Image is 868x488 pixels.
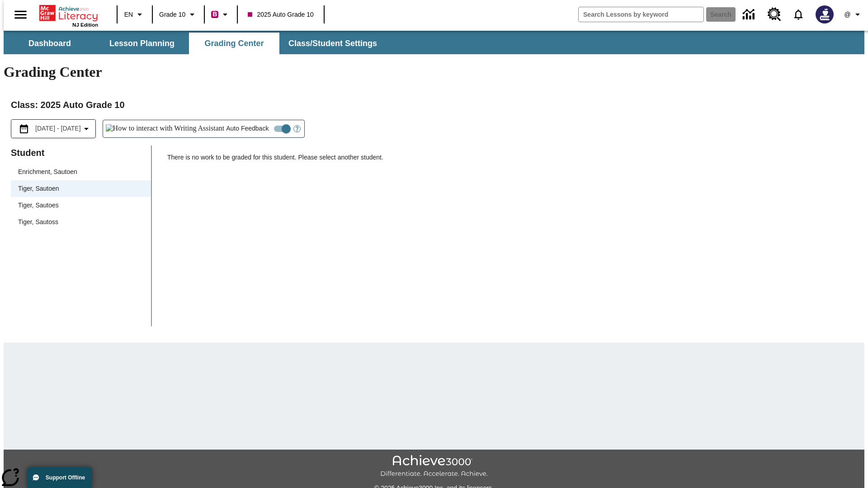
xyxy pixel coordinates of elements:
button: Grade: Grade 10, Select a grade [156,6,201,23]
span: EN [124,10,133,19]
h2: Class : 2025 Auto Grade 10 [11,98,857,112]
button: Open side menu [7,1,34,28]
button: Select a new avatar [810,3,839,26]
button: Open Help for Writing Assistant [290,120,304,137]
img: How to interact with Writing Assistant [106,124,225,133]
span: Tiger, Sautoen [18,184,144,193]
img: Avatar [816,5,834,23]
button: Boost Class color is violet red. Change class color [208,6,234,23]
span: Support Offline [46,474,85,481]
div: Tiger, Sautoes [11,197,151,214]
button: Support Offline [27,467,92,488]
span: Tiger, Sautoss [18,217,144,227]
svg: Collapse Date Range Filter [81,123,92,134]
p: There is no work to be graded for this student. Please select another student. [167,153,857,169]
button: Class/Student Settings [281,33,384,54]
a: Data Center [737,2,762,27]
span: B [212,9,217,20]
button: Grading Center [189,33,279,54]
span: NJ Edition [72,22,98,28]
input: search field [579,7,703,22]
p: Student [11,145,151,160]
div: Tiger, Sautoss [11,214,151,230]
a: Home [39,4,98,22]
div: SubNavbar [4,33,385,54]
button: Dashboard [5,33,95,54]
span: Grade 10 [159,10,185,19]
div: Enrichment, Sautoen [11,164,151,180]
span: [DATE] - [DATE] [35,124,81,133]
button: Profile/Settings [839,6,868,23]
span: Auto Feedback [226,124,269,133]
button: Select the date range menu item [15,123,92,134]
div: Home [39,3,98,28]
h1: Grading Center [4,64,864,80]
span: 2025 Auto Grade 10 [248,10,313,19]
button: Language: EN, Select a language [120,6,149,23]
a: Resource Center, Will open in new tab [762,2,787,27]
button: Lesson Planning [97,33,187,54]
span: @ [844,10,850,19]
span: Tiger, Sautoes [18,201,144,210]
span: Enrichment, Sautoen [18,167,144,177]
img: Achieve3000 Differentiate Accelerate Achieve [380,455,488,478]
div: Tiger, Sautoen [11,180,151,197]
div: SubNavbar [4,31,864,54]
a: Notifications [787,3,810,26]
